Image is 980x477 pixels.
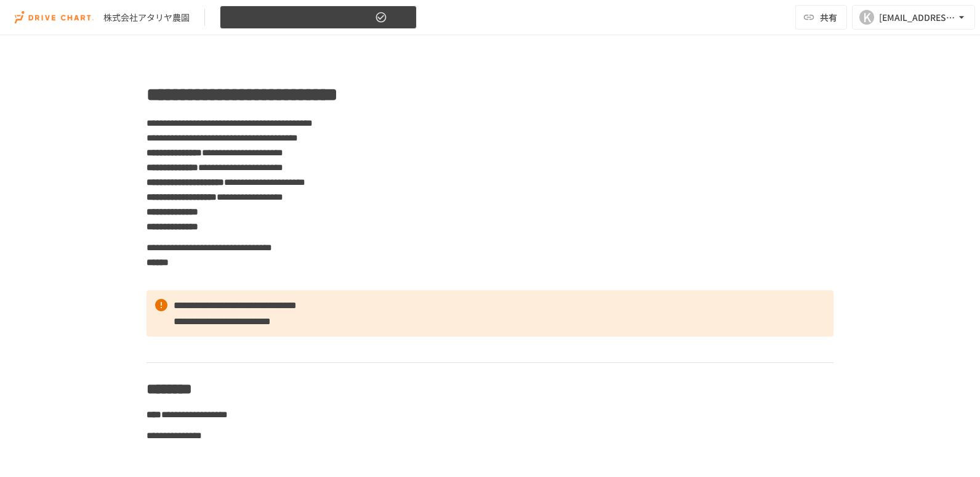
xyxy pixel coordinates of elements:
[820,10,837,24] span: 共有
[795,5,847,30] button: 共有
[103,11,190,24] div: 株式会社アタリヤ農園
[15,7,94,27] img: i9VDDS9JuLRLX3JIUyK59LcYp6Y9cayLPHs4hOxMB9W
[220,6,417,30] button: DRIVE CHARTオンボーディング_v4.3
[859,10,874,25] div: K
[879,10,955,25] div: [EMAIL_ADDRESS][DOMAIN_NAME]
[228,10,372,25] span: DRIVE CHARTオンボーディング_v4.3
[852,5,975,30] button: K[EMAIL_ADDRESS][DOMAIN_NAME]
